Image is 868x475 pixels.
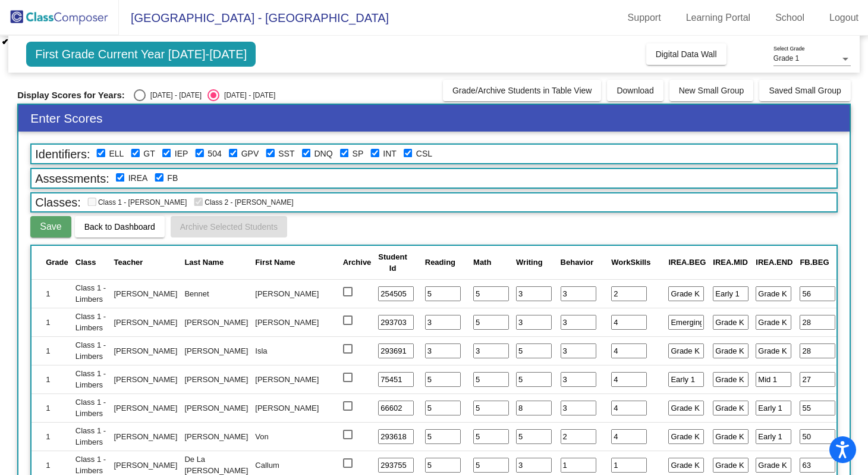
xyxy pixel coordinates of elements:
[167,172,178,185] label: Fastbridge Lexile
[473,257,509,268] div: Math
[84,222,155,232] span: Back to Dashboard
[109,148,124,160] label: English Language Learner
[820,8,868,27] a: Logout
[32,336,72,365] td: 1
[425,257,455,268] div: Reading
[110,336,181,365] td: [PERSON_NAME]
[181,308,251,336] td: [PERSON_NAME]
[26,42,256,67] span: First Grade Current Year [DATE]-[DATE]
[72,336,111,365] td: Class 1 - Limbers
[617,86,653,95] span: Download
[32,308,72,336] td: 1
[32,246,72,279] th: Grade
[181,422,251,451] td: [PERSON_NAME]
[134,89,275,101] mat-radio-group: Select an option
[184,257,224,268] div: Last Name
[181,393,251,422] td: [PERSON_NAME]
[668,258,706,267] span: IREA.BEG
[128,172,148,185] label: iReady Diagnostic
[181,279,251,308] td: Bennet
[241,148,259,160] label: Good Parent Volunteer
[611,257,650,268] div: WorkSkills
[17,90,125,101] span: Display Scores for Years:
[72,422,111,451] td: Class 1 - Limbers
[76,257,96,268] div: Class
[378,251,417,274] div: Student Id
[110,393,181,422] td: [PERSON_NAME]
[251,422,339,451] td: Von
[72,365,111,393] td: Class 1 - Limbers
[72,393,111,422] td: Class 1 - Limbers
[110,422,181,451] td: [PERSON_NAME]
[383,148,397,160] label: 3+ Cycles of Intervention
[87,198,187,207] span: Class 1 - [PERSON_NAME]
[32,422,72,451] td: 1
[146,90,202,101] div: [DATE] - [DATE]
[40,221,61,232] span: Save
[452,86,592,95] span: Grade/Archive Students in Table View
[32,194,84,211] span: Classes:
[416,148,432,160] label: Counseling
[180,222,278,232] span: Archive Selected Students
[251,308,339,336] td: [PERSON_NAME]
[171,216,287,237] button: Archive Selected Students
[251,336,339,365] td: Isla
[677,8,760,27] a: Learning Portal
[713,258,748,267] span: IREA.MID
[607,80,663,101] button: Download
[114,257,177,268] div: Teacher
[656,49,717,59] span: Digital Data Wall
[646,43,727,65] button: Digital Data Wall
[561,257,605,268] div: Behavior
[679,86,744,95] span: New Small Group
[516,257,553,268] div: Writing
[800,258,829,267] span: FB.BEG
[219,90,275,101] div: [DATE] - [DATE]
[114,257,143,268] div: Teacher
[255,257,295,268] div: First Name
[32,146,93,162] span: Identifiers:
[110,308,181,336] td: [PERSON_NAME]
[278,148,294,160] label: SST/MTSS
[72,279,111,308] td: Class 1 - Limbers
[378,251,407,274] div: Student Id
[473,257,491,268] div: Math
[181,336,251,365] td: [PERSON_NAME]
[32,279,72,308] td: 1
[143,148,155,160] label: Gifted and Talented
[110,365,181,393] td: [PERSON_NAME]
[561,257,594,268] div: Behavior
[343,258,372,267] span: Archive
[669,80,754,101] button: New Small Group
[425,257,466,268] div: Reading
[72,308,111,336] td: Class 1 - Limbers
[75,216,165,237] button: Back to Dashboard
[119,8,389,27] span: [GEOGRAPHIC_DATA] - [GEOGRAPHIC_DATA]
[207,148,221,160] label: 504 Plan
[759,80,850,101] button: Saved Small Group
[18,105,850,132] h3: Enter Scores
[30,216,71,237] button: Save
[32,393,72,422] td: 1
[516,257,543,268] div: Writing
[184,257,248,268] div: Last Name
[181,365,251,393] td: [PERSON_NAME]
[611,257,661,268] div: WorkSkills
[773,54,799,62] span: Grade 1
[769,86,841,95] span: Saved Small Group
[255,257,335,268] div: First Name
[353,148,364,160] label: Speech
[251,279,339,308] td: [PERSON_NAME]
[251,393,339,422] td: [PERSON_NAME]
[175,148,188,160] label: Individualized Education Plan
[443,80,602,101] button: Grade/Archive Students in Table View
[314,148,332,160] label: Did not Qualify for RSP
[32,170,112,187] span: Assessments:
[32,365,72,393] td: 1
[110,279,181,308] td: [PERSON_NAME]
[76,257,107,268] div: Class
[766,8,814,27] a: School
[251,365,339,393] td: [PERSON_NAME]
[756,258,792,267] span: IREA.END
[618,8,671,27] a: Support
